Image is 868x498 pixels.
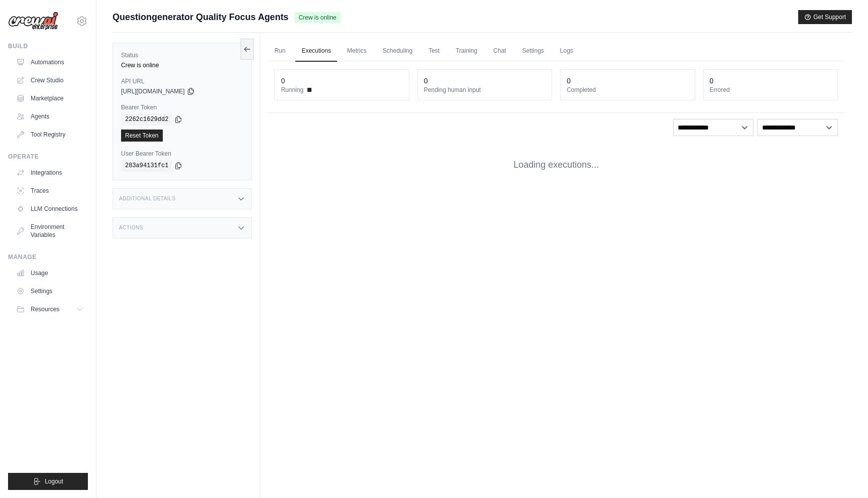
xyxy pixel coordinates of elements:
label: User Bearer Token [121,150,243,158]
div: Loading executions... [268,142,844,188]
code: 283a94131fc1 [121,160,172,172]
span: Logout [45,477,63,485]
a: Usage [12,265,88,281]
a: Scheduling [377,41,418,62]
a: Integrations [12,165,88,181]
label: Bearer Token [121,103,243,111]
button: Get Support [798,10,852,24]
code: 2262c1629dd2 [121,113,172,126]
a: Logs [554,41,579,62]
a: Tool Registry [12,127,88,143]
a: Settings [12,283,88,299]
a: Agents [12,108,88,125]
dt: Errored [710,86,831,94]
h3: Actions [119,225,143,231]
a: Marketplace [12,90,88,106]
a: Chat [487,41,512,62]
div: Manage [8,253,88,261]
a: Environment Variables [12,219,88,243]
a: Test [422,41,446,62]
a: Automations [12,54,88,70]
div: 0 [567,76,571,86]
dt: Pending human input [424,86,546,94]
span: [URL][DOMAIN_NAME] [121,87,185,95]
div: Build [8,42,88,50]
img: Logo [8,12,58,31]
a: Executions [295,41,337,62]
h3: Additional Details [119,196,175,202]
div: Crew is online [121,61,243,69]
a: Training [450,41,483,62]
span: Resources [31,305,59,313]
div: Operate [8,153,88,161]
label: Status [121,51,243,59]
a: Settings [516,41,550,62]
div: 0 [281,76,285,86]
a: LLM Connections [12,201,88,217]
span: Running [281,86,303,94]
div: 0 [710,76,714,86]
a: Reset Token [121,130,163,142]
a: Crew Studio [12,72,88,88]
a: Metrics [341,41,373,62]
button: Logout [8,473,88,490]
label: API URL [121,77,243,85]
span: Crew is online [294,12,340,23]
a: Traces [12,183,88,199]
span: Questiongenerator Quality Focus Agents [113,10,288,24]
dt: Completed [567,86,688,94]
div: 0 [424,76,428,86]
button: Resources [12,301,88,317]
a: Run [268,41,291,62]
